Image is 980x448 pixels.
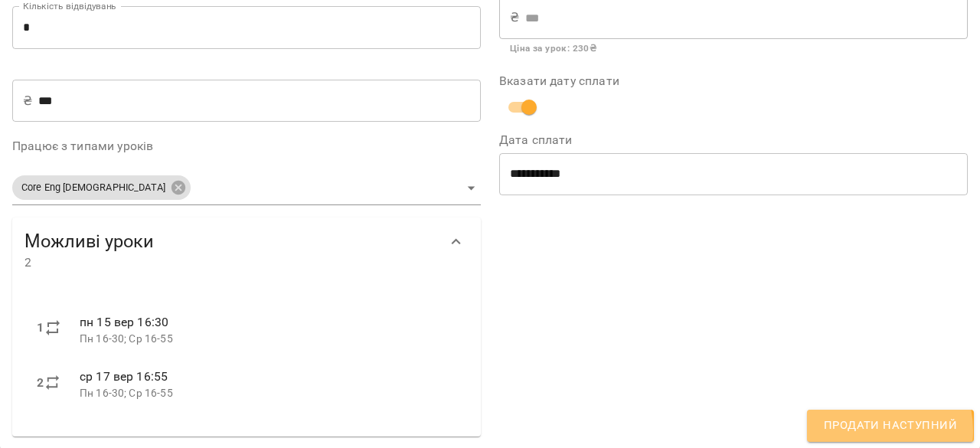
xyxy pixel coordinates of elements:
[807,410,974,442] button: Продати наступний
[438,224,475,260] button: Show more
[23,92,32,110] p: ₴
[12,171,481,205] div: Core Eng [DEMOGRAPHIC_DATA]
[24,230,438,253] span: Можливі уроки
[12,181,175,195] span: Core Eng [DEMOGRAPHIC_DATA]
[80,386,456,401] p: Пн 16-30; Ср 16-55
[510,43,596,54] b: Ціна за урок : 230 ₴
[37,319,44,337] label: 1
[80,315,168,329] span: пн 15 вер 16:30
[499,134,968,146] label: Дата сплати
[824,416,957,436] span: Продати наступний
[510,8,519,27] p: ₴
[80,369,168,384] span: ср 17 вер 16:55
[24,253,438,272] span: 2
[37,374,44,392] label: 2
[12,175,191,200] div: Core Eng [DEMOGRAPHIC_DATA]
[12,140,481,152] label: Працює з типами уроків
[499,75,968,87] label: Вказати дату сплати
[80,332,456,347] p: Пн 16-30; Ср 16-55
